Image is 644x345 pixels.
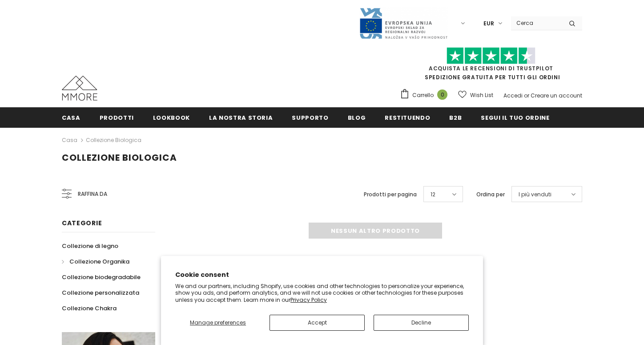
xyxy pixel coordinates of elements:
[292,107,328,127] a: supporto
[290,296,327,304] a: Privacy Policy
[359,7,448,40] img: Javni Razpis
[62,304,117,313] span: Collezione Chakra
[175,315,261,331] button: Manage preferences
[62,151,177,164] span: Collezione biologica
[190,319,246,326] span: Manage preferences
[153,114,190,122] span: Lookbook
[78,189,107,199] span: Raffina da
[364,190,417,199] label: Prodotti per pagina
[524,92,529,99] span: or
[483,19,494,28] span: EUR
[62,288,139,297] span: Collezione personalizzata
[400,51,582,81] span: SPEDIZIONE GRATUITA PER TUTTI GLI ORDINI
[86,136,141,144] a: Collezione biologica
[429,65,553,72] a: Acquista le recensioni di TrustPilot
[476,190,505,199] label: Ordina per
[175,270,469,280] h2: Cookie consent
[62,114,80,122] span: Casa
[209,107,273,127] a: La nostra storia
[437,89,447,100] span: 0
[449,107,462,127] a: B2B
[374,315,469,331] button: Decline
[348,114,366,122] span: Blog
[209,114,273,122] span: La nostra storia
[69,257,129,266] span: Collezione Organika
[348,107,366,127] a: Blog
[62,242,118,250] span: Collezione di legno
[62,254,129,269] a: Collezione Organika
[62,219,102,227] span: Categorie
[359,19,448,27] a: Javni Razpis
[292,114,328,122] span: supporto
[431,190,435,199] span: 12
[470,91,493,100] span: Wish List
[400,89,452,102] a: Carrello 0
[503,92,523,99] a: Accedi
[385,114,430,122] span: Restituendo
[481,114,549,122] span: Segui il tuo ordine
[447,47,535,65] img: Fidati di Pilot Stars
[175,283,469,304] p: We and our partners, including Shopify, use cookies and other technologies to personalize your ex...
[449,114,462,122] span: B2B
[62,135,77,146] a: Casa
[481,107,549,127] a: Segui il tuo ordine
[62,300,117,316] a: Collezione Chakra
[62,273,141,281] span: Collezione biodegradabile
[519,190,551,199] span: I più venduti
[62,107,80,127] a: Casa
[458,87,493,103] a: Wish List
[100,107,134,127] a: Prodotti
[100,114,134,122] span: Prodotti
[62,76,97,101] img: Casi MMORE
[62,269,141,285] a: Collezione biodegradabile
[153,107,190,127] a: Lookbook
[531,92,582,99] a: Creare un account
[62,238,118,254] a: Collezione di legno
[511,16,562,29] input: Search Site
[62,285,139,300] a: Collezione personalizzata
[270,315,365,331] button: Accept
[385,107,430,127] a: Restituendo
[412,91,434,100] span: Carrello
